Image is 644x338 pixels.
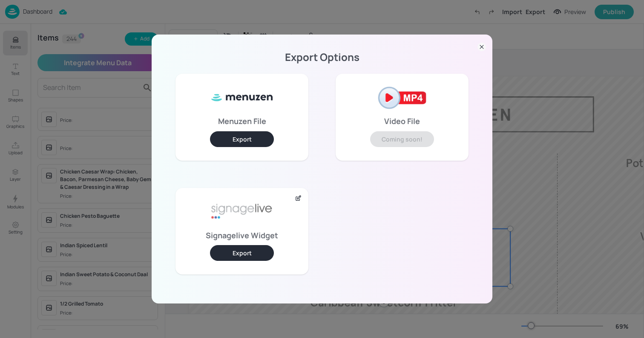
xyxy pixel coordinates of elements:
button: Export [210,245,274,261]
p: Menuzen File [218,118,266,124]
p: Signagelive Widget [206,232,278,238]
button: Export [210,131,274,147]
p: Video File [384,118,420,124]
img: mp4-2af2121e.png [370,81,434,115]
img: ml8WC8f0XxQ8HKVnnVUe7f5Gv1vbApsJzyFa2MjOoB8SUy3kBkfteYo5TIAmtfcjWXsj8oHYkuYqrJRUn+qckOrNdzmSzIzkA... [210,81,274,115]
img: signage-live-aafa7296.png [210,195,274,229]
p: Export Options [162,54,482,60]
